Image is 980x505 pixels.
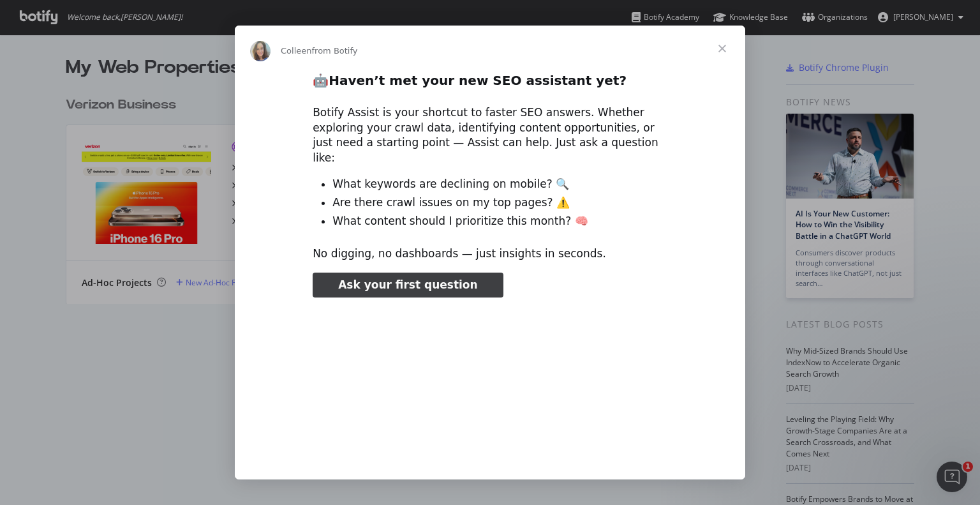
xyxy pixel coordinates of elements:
[312,46,358,56] span: from Botify
[313,273,503,298] a: Ask your first question
[313,72,667,96] h2: 🤖
[332,195,667,211] li: Are there crawl issues on my top pages? ⚠️
[313,105,667,166] div: Botify Assist is your shortcut to faster SEO answers. Whether exploring your crawl data, identify...
[250,41,271,61] img: Profile image for Colleen
[699,26,745,72] span: Close
[338,278,477,291] span: Ask your first question
[281,46,312,56] span: Colleen
[329,73,627,88] b: Haven’t met your new SEO assistant yet?
[332,214,667,229] li: What content should I prioritize this month? 🧠
[332,177,667,192] li: What keywords are declining on mobile? 🔍
[313,246,667,262] div: No digging, no dashboards — just insights in seconds.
